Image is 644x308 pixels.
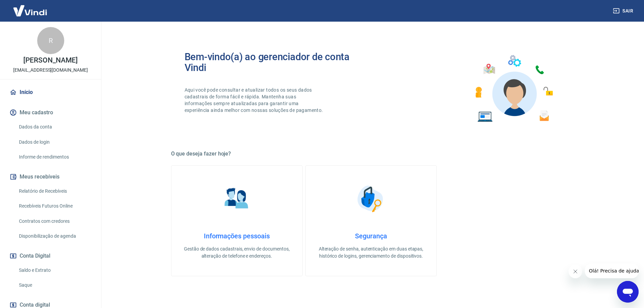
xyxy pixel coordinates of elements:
[354,182,388,216] img: Segurança
[185,51,371,73] h2: Bem-vindo(a) ao gerenciador de conta Vindi
[220,182,254,216] img: Informações pessoais
[8,105,93,120] button: Meu cadastro
[8,85,93,100] a: Início
[16,229,93,243] a: Disponibilização de agenda
[305,165,437,276] a: SegurançaSegurançaAlteração de senha, autenticação em duas etapas, histórico de logins, gerenciam...
[16,184,93,198] a: Relatório de Recebíveis
[4,5,57,10] span: Olá! Precisa de ajuda?
[8,248,93,263] button: Conta Digital
[16,214,93,228] a: Contratos com credores
[585,263,639,278] iframe: Mensagem da empresa
[16,150,93,164] a: Informe de rendimentos
[171,150,571,157] h5: O que deseja fazer hoje?
[316,245,426,260] p: Alteração de senha, autenticação em duas etapas, histórico de logins, gerenciamento de dispositivos.
[469,51,558,126] img: Imagem de um avatar masculino com diversos icones exemplificando as funcionalidades do gerenciado...
[16,120,93,134] a: Dados da conta
[316,232,426,240] h4: Segurança
[8,169,93,184] button: Meus recebíveis
[617,281,639,303] iframe: Botão para abrir a janela de mensagens
[37,27,64,54] div: R
[182,245,291,260] p: Gestão de dados cadastrais, envio de documentos, alteração de telefone e endereços.
[8,0,52,21] img: Vindi
[569,265,582,278] iframe: Fechar mensagem
[16,263,93,277] a: Saldo e Extrato
[13,67,88,74] p: [EMAIL_ADDRESS][DOMAIN_NAME]
[182,232,291,240] h4: Informações pessoais
[16,199,93,213] a: Recebíveis Futuros Online
[612,5,636,17] button: Sair
[23,57,77,64] p: [PERSON_NAME]
[185,87,325,114] p: Aqui você pode consultar e atualizar todos os seus dados cadastrais de forma fácil e rápida. Mant...
[16,278,93,292] a: Saque
[171,165,303,276] a: Informações pessoaisInformações pessoaisGestão de dados cadastrais, envio de documentos, alteraçã...
[16,135,93,149] a: Dados de login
